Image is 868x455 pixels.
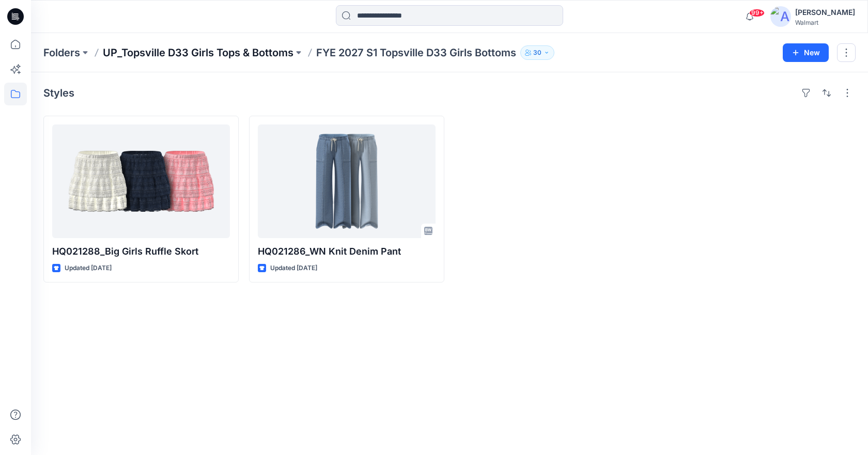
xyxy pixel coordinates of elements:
p: Updated [DATE] [270,263,317,274]
div: Walmart [795,19,855,26]
p: FYE 2027 S1 Topsville D33 Girls Bottoms [316,45,516,60]
p: HQ021288_Big Girls Ruffle Skort [52,244,230,259]
p: Updated [DATE] [65,263,112,274]
img: avatar [770,6,791,27]
a: HQ021286_WN Knit Denim Pant [258,124,436,238]
div: [PERSON_NAME] [795,6,855,19]
h4: Styles [43,87,74,99]
a: HQ021288_Big Girls Ruffle Skort [52,124,230,238]
a: UP_Topsville D33 Girls Tops & Bottoms [103,45,293,60]
a: Folders [43,45,80,60]
button: New [783,43,829,62]
p: 30 [533,47,541,58]
p: HQ021286_WN Knit Denim Pant [258,244,436,259]
button: 30 [520,45,554,60]
span: 99+ [749,9,765,17]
